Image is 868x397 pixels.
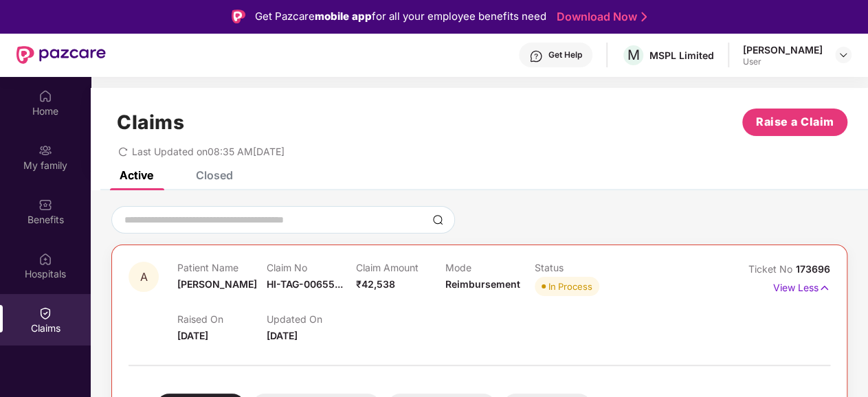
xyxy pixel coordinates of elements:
span: [PERSON_NAME] [177,278,257,290]
span: A [140,271,148,283]
p: Raised On [177,313,267,325]
img: svg+xml;base64,PHN2ZyBpZD0iQ2xhaW0iIHhtbG5zPSJodHRwOi8vd3d3LnczLm9yZy8yMDAwL3N2ZyIgd2lkdGg9IjIwIi... [38,306,52,320]
span: M [627,47,640,63]
h1: Claims [117,111,184,134]
div: Active [120,168,153,182]
div: Get Pazcare for all your employee benefits need [255,8,546,25]
span: Raise a Claim [756,113,834,131]
img: svg+xml;base64,PHN2ZyBpZD0iRHJvcGRvd24tMzJ4MzIiIHhtbG5zPSJodHRwOi8vd3d3LnczLm9yZy8yMDAwL3N2ZyIgd2... [838,49,849,60]
p: Patient Name [177,262,267,273]
span: ₹42,538 [356,278,395,290]
span: [DATE] [267,330,298,341]
p: Mode [445,262,535,273]
span: Last Updated on 08:35 AM[DATE] [132,146,285,157]
img: Stroke [641,10,647,24]
div: Get Help [548,49,582,60]
img: New Pazcare Logo [16,46,106,64]
p: Updated On [267,313,356,325]
a: Download Now [557,10,643,24]
button: Raise a Claim [742,109,847,136]
img: svg+xml;base64,PHN2ZyBpZD0iQmVuZWZpdHMiIHhtbG5zPSJodHRwOi8vd3d3LnczLm9yZy8yMDAwL3N2ZyIgd2lkdGg9Ij... [38,198,52,212]
p: View Less [773,277,830,295]
span: [DATE] [177,330,208,341]
span: redo [118,146,128,157]
span: Reimbursement [445,278,520,290]
img: svg+xml;base64,PHN2ZyBpZD0iSGVscC0zMngzMiIgeG1sbnM9Imh0dHA6Ly93d3cudzMub3JnLzIwMDAvc3ZnIiB3aWR0aD... [529,49,543,63]
div: Closed [196,168,233,182]
div: [PERSON_NAME] [743,43,823,56]
strong: mobile app [315,10,372,23]
img: svg+xml;base64,PHN2ZyB4bWxucz0iaHR0cDovL3d3dy53My5vcmcvMjAwMC9zdmciIHdpZHRoPSIxNyIgaGVpZ2h0PSIxNy... [819,280,830,295]
img: svg+xml;base64,PHN2ZyBpZD0iSG9tZSIgeG1sbnM9Imh0dHA6Ly93d3cudzMub3JnLzIwMDAvc3ZnIiB3aWR0aD0iMjAiIG... [38,89,52,103]
img: svg+xml;base64,PHN2ZyBpZD0iU2VhcmNoLTMyeDMyIiB4bWxucz0iaHR0cDovL3d3dy53My5vcmcvMjAwMC9zdmciIHdpZH... [432,214,443,225]
span: Ticket No [748,263,796,275]
div: In Process [548,280,592,293]
img: Logo [232,10,245,23]
span: HI-TAG-00655... [267,278,343,290]
p: Claim No [267,262,356,273]
div: User [743,56,823,67]
div: MSPL Limited [649,49,714,62]
span: 173696 [796,263,830,275]
p: Status [535,262,624,273]
p: Claim Amount [356,262,445,273]
img: svg+xml;base64,PHN2ZyBpZD0iSG9zcGl0YWxzIiB4bWxucz0iaHR0cDovL3d3dy53My5vcmcvMjAwMC9zdmciIHdpZHRoPS... [38,252,52,266]
img: svg+xml;base64,PHN2ZyB3aWR0aD0iMjAiIGhlaWdodD0iMjAiIHZpZXdCb3g9IjAgMCAyMCAyMCIgZmlsbD0ibm9uZSIgeG... [38,144,52,157]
